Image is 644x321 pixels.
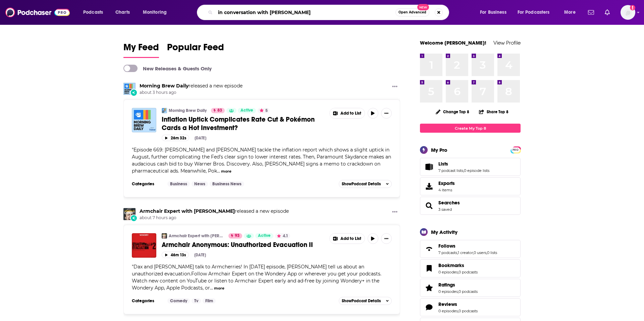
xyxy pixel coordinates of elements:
span: about 7 hours ago [140,215,289,221]
img: Armchair Expert with Dax Shepard [123,208,136,220]
span: 4 items [438,188,455,192]
button: more [214,285,224,291]
div: New Episode [130,214,138,222]
span: Logged in as ldigiovine [621,5,635,20]
a: Follows [438,243,497,249]
span: , [458,309,459,313]
button: Show More Button [381,108,392,119]
a: Lists [438,161,489,167]
a: Exports [420,177,521,195]
button: open menu [138,7,175,18]
span: Follows [438,243,455,249]
span: Searches [420,197,521,215]
a: Podchaser - Follow, Share and Rate Podcasts [5,6,70,19]
span: PRO [512,147,520,152]
h3: Categories [132,181,162,187]
span: , [458,289,459,294]
a: 0 episode lists [464,168,489,173]
img: Armchair Expert with Dax Shepard [162,233,167,239]
span: Active [258,233,271,239]
button: Show profile menu [621,5,635,20]
div: New Episode [130,89,138,96]
span: My Feed [123,42,159,57]
a: My Feed [123,42,159,58]
span: , [463,168,464,173]
span: Reviews [438,301,457,307]
button: more [221,169,231,174]
span: ... [217,168,220,174]
a: 83 [211,108,225,113]
a: New Releases & Guests Only [123,65,212,72]
input: Search podcasts, credits, & more... [215,7,395,18]
span: Podcasts [83,8,103,17]
button: 26m 32s [162,135,189,141]
button: 4.1 [275,233,290,239]
a: 7 podcasts [438,250,457,255]
span: Follows [420,240,521,258]
a: Lists [422,162,436,172]
button: open menu [513,7,559,18]
button: open menu [78,7,112,18]
a: 0 podcasts [459,289,478,294]
a: Reviews [422,303,436,312]
a: Create My Top 8 [420,124,521,133]
span: , [458,270,459,274]
h3: Categories [132,298,162,304]
span: about 3 hours ago [140,90,243,95]
span: ... [210,285,213,291]
a: Follows [422,244,436,254]
h3: released a new episode [140,208,289,214]
span: Armchair Anonymous: Unauthorized Evacuation II [162,241,313,249]
span: Show Podcast Details [342,299,381,303]
button: Show More Button [381,233,392,244]
div: Search podcasts, credits, & more... [203,5,455,20]
button: 46m 13s [162,252,189,258]
button: open menu [559,7,584,18]
a: Bookmarks [438,262,478,268]
a: Show notifications dropdown [602,7,612,18]
button: open menu [475,7,515,18]
img: Inflation Uptick Complicates Rate Cut & Pokémon Cards a Hot Investment? [132,108,156,132]
a: Show notifications dropdown [585,7,597,18]
a: Comedy [167,298,190,304]
span: Lists [420,158,521,176]
img: User Profile [621,5,635,20]
span: , [486,250,487,255]
span: Popular Feed [167,42,224,57]
a: Searches [422,201,436,210]
a: 1 creator [458,250,473,255]
a: Ratings [438,282,478,288]
button: Open AdvancedNew [395,8,429,16]
span: " [132,264,381,291]
span: Reviews [420,298,521,316]
span: Add to List [340,236,361,241]
a: 93 [228,233,242,239]
span: Episode 669: [PERSON_NAME] and [PERSON_NAME] tackle the inflation report which shows a slight upt... [132,147,391,174]
button: Show More Button [330,234,365,244]
a: Searches [438,200,460,206]
a: 0 users [474,250,486,255]
span: 83 [217,107,222,114]
span: 93 [235,233,239,239]
span: Open Advanced [398,11,426,14]
span: For Podcasters [518,8,550,17]
a: Reviews [438,301,478,307]
button: 5 [258,108,270,113]
span: Ratings [420,279,521,297]
span: Show Podcast Details [342,182,381,186]
a: 0 podcasts [459,309,478,313]
a: View Profile [493,40,521,46]
button: Change Top 8 [432,108,473,116]
span: New [417,4,429,10]
button: Show More Button [389,83,400,91]
a: Inflation Uptick Complicates Rate Cut & Pokémon Cards a Hot Investment? [162,115,325,132]
button: ShowPodcast Details [339,180,392,188]
a: Welcome [PERSON_NAME]! [420,40,486,46]
img: Morning Brew Daily [162,108,167,113]
svg: Add a profile image [630,5,635,10]
img: Morning Brew Daily [123,83,136,95]
a: Charts [111,7,134,18]
span: Inflation Uptick Complicates Rate Cut & Pokémon Cards a Hot Investment? [162,115,315,132]
span: , [457,250,458,255]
